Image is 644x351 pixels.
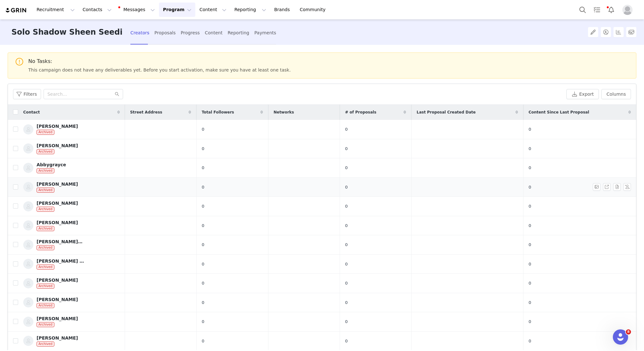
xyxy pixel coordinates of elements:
span: 0 [529,223,531,229]
span: 0 [345,280,348,286]
img: a597c261-f6f7-4e10-83eb-93608b2e5848--s.jpg [23,201,33,211]
div: GRIN [21,153,32,160]
button: Tickets [85,198,127,224]
span: Archived [37,245,54,250]
img: Jesse avatar [6,82,14,89]
button: Export [566,89,599,99]
div: Content [205,24,223,41]
span: Content Since Last Proposal [529,109,589,115]
img: Jesse avatar [6,105,14,113]
button: Filters [13,89,41,99]
span: Total Followers [202,109,234,115]
a: [PERSON_NAME]Archived [23,143,120,155]
a: [PERSON_NAME]Archived [23,201,120,212]
div: • 3h ago [61,35,79,42]
span: 0 [345,338,348,344]
span: 0 [345,126,348,133]
img: Profile image for John [7,26,20,38]
a: Brands [270,3,295,17]
div: GRIN [21,59,32,65]
span: 8 [626,329,631,334]
span: Archived [37,265,54,270]
div: [PERSON_NAME] [23,176,59,183]
a: [PERSON_NAME]Archived [23,182,120,193]
button: Profile [619,5,639,15]
a: [PERSON_NAME]Archived [23,124,120,135]
img: Chriscely avatar [9,100,17,108]
span: 0 [202,203,204,210]
span: 0 [202,261,204,267]
span: 0 [529,126,531,133]
span: This campaign does not have any deliverables yet. Before you start activation, make sure you have... [28,66,631,73]
div: [PERSON_NAME] [37,335,78,341]
a: [PERSON_NAME]Archived [23,220,120,231]
img: 99d948e1-11e9-468f-8900-306a6dc804dd--s.jpg [23,336,33,346]
button: Content [196,3,230,17]
button: Messages [42,198,85,224]
i: icon: search [115,92,119,96]
a: [PERSON_NAME]Archived [23,335,120,347]
span: Archived [37,188,54,193]
span: 0 [202,280,204,286]
img: 3507cee3-0e53-4b70-88fb-9cbabec801b7--s.jpg [23,182,33,192]
span: Tickets [98,214,114,219]
span: 0 [529,338,531,344]
span: 0 [529,184,531,190]
span: 0 [345,165,348,171]
img: grin logo [5,7,27,13]
button: Messages [116,3,159,17]
span: 0 [529,299,531,306]
button: Contacts [79,3,115,17]
span: 0 [202,242,204,248]
img: Darlene avatar [12,58,19,66]
div: [PERSON_NAME] [37,201,78,206]
span: 0 [345,223,348,229]
div: [PERSON_NAME] [37,182,78,187]
div: [PERSON_NAME] [37,220,78,225]
div: Reporting [228,24,249,41]
div: Creators [130,24,149,41]
span: 0 [202,184,204,190]
span: 0 [529,203,531,210]
span: 0 [345,242,348,248]
div: Close [112,3,123,14]
input: Search... [44,89,123,99]
img: Darlene avatar [12,105,19,113]
div: • [DATE] [33,106,51,113]
span: Archived [37,226,54,231]
button: Search [576,3,590,17]
span: 0 [202,223,204,229]
div: [PERSON_NAME] [23,35,59,42]
h3: Solo Shadow Sheen Seeding [11,19,123,45]
div: [PERSON_NAME][GEOGRAPHIC_DATA] [37,239,84,244]
div: [PERSON_NAME] [37,124,78,129]
div: • [DATE] [33,153,51,160]
span: 0 [202,299,204,306]
div: [PERSON_NAME] [23,129,59,136]
span: Networks [274,109,294,115]
img: Profile image for Emily [7,123,20,136]
span: 0 [345,261,348,267]
div: • [DATE] [33,59,51,65]
img: a15c2106-4ea9-4157-be77-faa7920f3462--s.jpg [23,143,33,154]
span: 0 [345,203,348,210]
span: Archived [37,207,54,212]
i: icon: exclamation-circle [16,58,23,65]
span: 0 [529,261,531,267]
span: Archived [37,149,54,154]
button: Notifications [604,3,618,17]
span: Customer Ticket [29,22,65,29]
a: Tasks [590,3,604,17]
div: [PERSON_NAME] [37,143,78,148]
div: • [DATE] [33,82,51,89]
span: 0 [202,146,204,152]
span: # of Proposals [345,109,376,115]
span: Home [15,214,28,219]
span: 0 [202,126,204,133]
img: 6dd8706a-e9d2-42d1-9c32-218cdb6cf9f2--s.jpg [23,163,33,173]
span: 0 [529,242,531,248]
img: Chriscely avatar [9,53,17,61]
span: Last Proposal Created Date [417,109,476,115]
div: Progress [181,24,200,41]
div: Proposals [155,24,176,41]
